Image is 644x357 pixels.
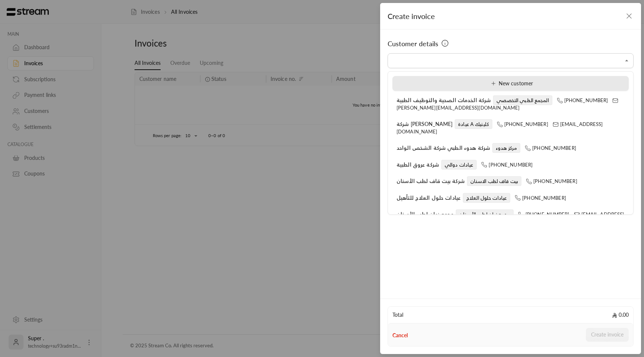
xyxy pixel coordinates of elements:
button: Cancel [392,332,408,339]
span: عيادات دوالي [441,160,477,170]
span: New customer [488,80,533,86]
span: مجمع زيان لطب الأسنان [456,209,513,219]
span: عيادة A كلينيك [455,119,492,129]
span: شركة [PERSON_NAME] [397,121,452,127]
span: شركة بيت قاف لطب الأسنان [397,178,465,184]
span: Total [392,311,403,319]
span: [PHONE_NUMBER] [497,121,548,127]
span: شركة هدوء الطبي شركة الشخص الواحد [397,145,490,151]
span: [PHONE_NUMBER] [557,97,608,103]
span: [PHONE_NUMBER] [515,195,566,201]
span: 0.00 [612,311,629,319]
span: [EMAIL_ADDRESS][DOMAIN_NAME] [397,121,603,135]
span: [PERSON_NAME][EMAIL_ADDRESS][DOMAIN_NAME] [397,97,620,111]
span: بيت قاف لطب الاسنان [467,176,521,186]
span: [PHONE_NUMBER] [525,145,576,151]
span: عيادات حلول العلاج [463,193,510,203]
span: [PHONE_NUMBER] [518,211,569,217]
span: عيادات حلول العلاج للتأهيل [397,195,461,201]
span: المجمع الطبي التخصصي [493,95,552,105]
span: [PHONE_NUMBER] [481,162,533,168]
span: Create invoice [388,12,435,20]
span: Customer details [388,38,438,49]
span: [PHONE_NUMBER] [526,178,577,184]
span: شركة عروق الطبية [397,161,439,168]
span: مركز هدوء [492,143,520,153]
span: مجمع زيان لطب الأسنان [397,211,454,217]
span: شركة الخدمات الصحية والتوظيف الطبية [397,97,491,103]
button: Close [622,56,631,65]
